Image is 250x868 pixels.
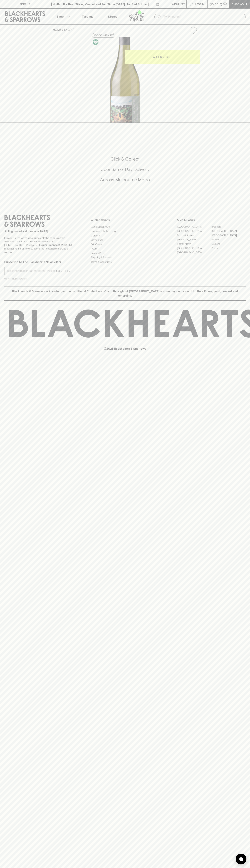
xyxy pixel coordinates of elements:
[82,14,93,19] p: Tastings
[4,277,73,281] p: We will never spam you
[177,250,211,255] a: [GEOGRAPHIC_DATA]
[4,177,246,183] h5: Across Melbourne Metro
[4,236,73,254] p: It is against the law to sell or supply alcohol to, or to obtain alcohol on behalf of a person un...
[231,2,247,6] p: Checkout
[92,33,115,38] button: Add to wishlist
[91,225,159,229] a: Bottle Drop FAQ's
[211,238,246,242] a: Fitzroy
[188,26,198,35] button: Add to wishlist
[177,246,211,250] a: [GEOGRAPHIC_DATA]
[210,2,218,6] p: $0.00
[7,289,243,298] p: Blackhearts & Sparrows acknowledges the traditional Custodians of land throughout [GEOGRAPHIC_DAT...
[91,218,159,222] p: OTHER AREAS
[56,269,71,273] p: SUBSCRIBE
[211,233,246,238] a: [GEOGRAPHIC_DATA]
[91,238,159,242] a: Contact Us
[55,267,73,275] button: SUBSCRIBE
[4,156,246,162] h5: Click & Collect
[195,2,204,6] p: Login
[75,9,100,24] a: Tastings
[239,857,243,861] img: bubble-icon
[91,247,159,251] a: FAQ's
[4,166,246,172] h5: Uber Same-Day Delivery
[91,260,159,264] a: Terms & Conditions
[92,38,99,46] a: Made without the use of any animal products.
[177,238,211,242] a: [PERSON_NAME]
[211,242,246,246] a: Geelong
[4,260,73,264] p: Subscribe to The Blackhearts Newsletter
[64,28,72,31] a: SHOP
[211,229,246,233] a: [GEOGRAPHIC_DATA]
[50,9,75,24] button: Shop
[93,39,98,45] img: Vegan
[172,2,185,6] p: Wishlist
[19,2,31,6] p: FIND US
[211,246,246,250] a: Prahran
[177,242,211,246] a: Fitzroy North
[177,225,211,229] a: [GEOGRAPHIC_DATA]
[91,229,159,233] a: Business & Bulk Gifting
[125,50,200,64] button: ADD TO CART
[177,233,211,238] a: Brunswick West
[56,14,64,19] p: Shop
[177,218,246,222] p: OUR STORES
[108,14,117,19] p: Stores
[211,225,246,229] a: Braddon
[91,233,159,238] a: Careers
[91,255,159,260] a: Shipping Information
[53,28,61,31] a: HOME
[153,55,172,59] p: ADD TO CART
[100,9,125,24] a: Stores
[50,37,200,123] img: 40954.png
[4,142,246,202] div: Call to action block
[91,251,159,255] a: Privacy Policy
[163,14,243,20] input: Try "Pinot noir"
[7,268,55,274] input: e.g. jane@blackheartsandsparrows.com.au
[177,229,211,233] a: [GEOGRAPHIC_DATA]
[224,3,226,5] p: 0
[4,230,73,233] p: Sibling owned and run since [DATE]
[91,242,159,246] a: Gift Cards
[39,244,72,246] strong: Liquor License #32064953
